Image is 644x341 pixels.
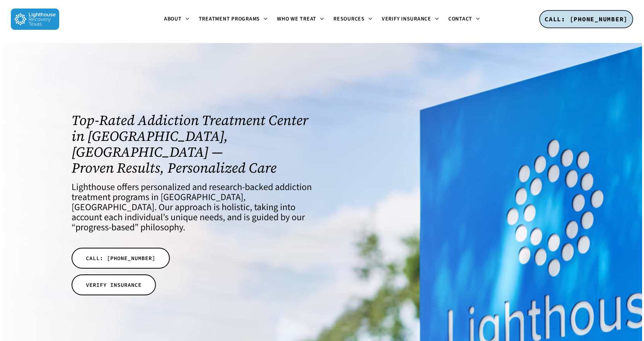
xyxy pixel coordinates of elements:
[72,112,312,176] h1: Top-Rated Addiction Treatment Center in [GEOGRAPHIC_DATA], [GEOGRAPHIC_DATA] — Proven Results, Pe...
[377,16,444,22] a: Verify Insurance
[448,15,472,23] span: Contact
[382,15,431,23] span: Verify Insurance
[329,16,377,22] a: Resources
[539,10,633,29] a: CALL: [PHONE_NUMBER]
[277,15,316,23] span: Who We Treat
[72,182,312,233] h4: Lighthouse offers personalized and research-backed addiction treatment programs in [GEOGRAPHIC_DA...
[272,16,329,22] a: Who We Treat
[75,221,135,234] a: progress-based
[86,254,155,262] span: CALL: [PHONE_NUMBER]
[86,281,142,289] span: VERIFY INSURANCE
[545,15,628,23] span: CALL: [PHONE_NUMBER]
[199,15,260,23] span: Treatment Programs
[11,9,59,30] img: Lighthouse Recovery Texas
[72,274,156,295] a: VERIFY INSURANCE
[333,15,365,23] span: Resources
[159,16,194,22] a: About
[194,16,273,22] a: Treatment Programs
[164,15,182,23] span: About
[444,16,485,22] a: Contact
[72,248,170,269] a: CALL: [PHONE_NUMBER]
